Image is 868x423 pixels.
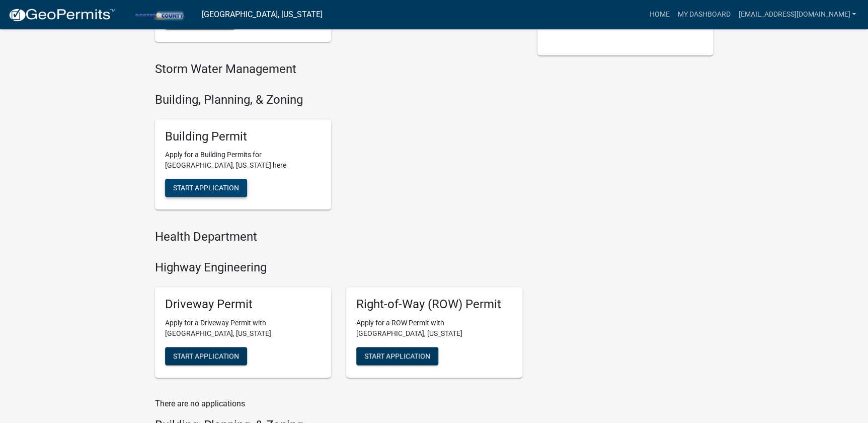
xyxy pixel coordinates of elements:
[155,260,522,275] h4: Highway Engineering
[165,318,321,339] p: Apply for a Driveway Permit with [GEOGRAPHIC_DATA], [US_STATE]
[673,5,734,24] a: My Dashboard
[165,179,247,197] button: Start Application
[364,351,430,360] span: Start Application
[155,398,522,410] p: There are no applications
[155,93,522,107] h4: Building, Planning, & Zoning
[356,318,512,339] p: Apply for a ROW Permit with [GEOGRAPHIC_DATA], [US_STATE]
[202,6,323,23] a: [GEOGRAPHIC_DATA], [US_STATE]
[645,5,673,24] a: Home
[173,184,239,192] span: Start Application
[165,150,321,171] p: Apply for a Building Permits for [GEOGRAPHIC_DATA], [US_STATE] here
[165,297,321,312] h5: Driveway Permit
[165,347,247,365] button: Start Application
[124,8,194,21] img: Porter County, Indiana
[734,5,860,24] a: [EMAIL_ADDRESS][DOMAIN_NAME]
[173,351,239,360] span: Start Application
[155,62,522,77] h4: Storm Water Management
[155,230,522,244] h4: Health Department
[356,347,438,365] button: Start Application
[356,297,512,312] h5: Right-of-Way (ROW) Permit
[165,129,321,144] h5: Building Permit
